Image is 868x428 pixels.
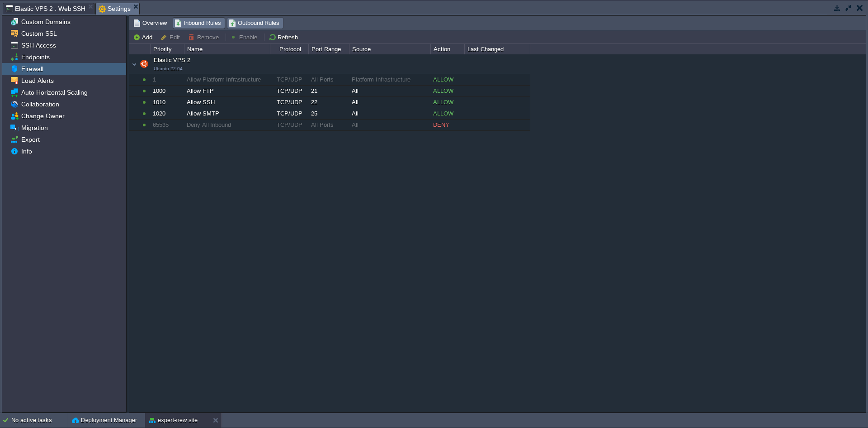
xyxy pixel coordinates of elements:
[133,18,167,28] span: Overview
[431,44,464,54] div: Action
[349,120,430,130] div: All
[271,44,308,54] div: Protocol
[19,65,45,73] a: Firewall
[184,97,269,108] div: Allow SSH
[184,108,269,119] div: Allow SMTP
[431,86,464,96] div: ALLOW
[149,416,198,425] button: expert-new site
[19,77,55,85] a: Load Alerts
[19,53,51,61] a: Endpoints
[19,100,61,108] a: Collaboration
[431,108,464,119] div: ALLOW
[188,33,222,41] button: Remove
[431,120,464,130] div: DENY
[349,108,430,119] div: All
[151,120,184,130] div: 65535
[230,33,260,41] button: Enable
[270,86,308,96] div: TCP/UDP
[184,86,269,96] div: Allow FTP
[19,29,58,38] a: Custom SSL
[229,18,280,28] span: Outbound Rules
[349,97,430,108] div: All
[269,33,301,41] button: Refresh
[270,120,308,130] div: TCP/UDP
[270,74,308,85] div: TCP/UDP
[133,33,155,41] button: Add
[99,3,131,14] span: Settings
[309,74,349,85] div: All Ports
[19,135,41,144] a: Export
[19,124,49,132] a: Migration
[309,86,349,96] div: 21
[19,147,33,155] a: Info
[350,44,430,54] div: Source
[151,74,184,85] div: 1
[139,57,190,72] span: Elastic VPS 2
[349,74,430,85] div: Platform Infrastructure
[309,97,349,108] div: 22
[185,44,270,54] div: Name
[309,44,349,54] div: Port Range
[151,86,184,96] div: 1000
[349,86,430,96] div: All
[19,88,89,96] a: Auto Horizontal Scaling
[270,97,308,108] div: TCP/UDP
[19,18,72,26] a: Custom Domains
[151,44,184,54] div: Priority
[465,44,530,54] div: Last Changed
[270,108,308,119] div: TCP/UDP
[6,3,85,14] span: Elastic VPS 2 : Web SSH
[151,108,184,119] div: 1020
[154,66,183,71] span: Ubuntu 22.04
[184,74,269,85] div: Allow Platform Infrastructure
[19,41,57,49] a: SSH Access
[431,97,464,108] div: ALLOW
[160,33,183,41] button: Edit
[309,108,349,119] div: 25
[309,120,349,130] div: All Ports
[184,120,269,130] div: Deny All Inbound
[431,74,464,85] div: ALLOW
[151,97,184,108] div: 1010
[175,18,221,28] span: Inbound Rules
[11,413,68,428] div: No active tasks
[72,416,137,425] button: Deployment Manager
[19,112,66,120] a: Change Owner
